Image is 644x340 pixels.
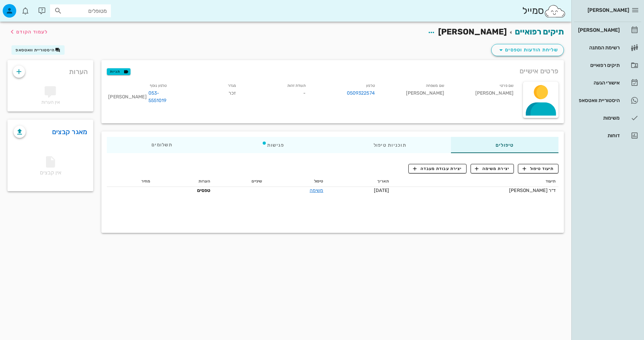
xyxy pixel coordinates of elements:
th: תאריך [326,176,391,187]
a: דוחות [574,127,641,144]
a: מאגר קבצים [52,126,88,137]
span: לעמוד הקודם [16,29,48,35]
div: טיפולים [451,137,558,153]
span: אין קבצים [40,158,61,176]
div: [PERSON_NAME] [380,80,450,108]
a: משימות [574,110,641,126]
div: תוכניות טיפול [329,137,451,153]
th: טיפול [265,176,326,187]
div: רשימת המתנה [577,45,620,50]
button: יצירת משימה [471,164,514,173]
div: הערות [7,60,93,80]
a: [PERSON_NAME] [574,22,641,38]
small: טלפון [366,83,375,88]
a: 0509322574 [347,90,375,97]
th: מחיר [107,176,153,187]
div: זכר [172,80,241,108]
th: שיניים [213,176,265,187]
div: [PERSON_NAME] [108,90,167,104]
button: היסטוריית וואטסאפ [11,45,65,55]
button: תגיות [107,68,130,75]
div: טפסים [156,187,210,194]
span: היסטוריית וואטסאפ [16,48,55,52]
span: תשלומים [151,143,172,147]
span: יצירת עבודת מעבדה [413,166,462,172]
button: תיעוד טיפול [518,164,558,173]
div: [PERSON_NAME] [450,80,519,108]
div: תיקים רפואיים [577,63,620,68]
a: היסטוריית וואטסאפ [574,92,641,108]
span: תגיות [110,69,127,75]
button: לעמוד הקודם [8,26,48,38]
img: SmileCloud logo [544,4,566,18]
span: פרטים אישיים [520,66,558,76]
span: אין הערות [41,99,60,105]
span: יצירת משימה [475,166,509,172]
span: תיעוד טיפול [523,166,554,172]
span: - [303,90,306,96]
small: מגדר [228,83,236,88]
a: תיקים רפואיים [515,27,564,37]
div: ד״ר [PERSON_NAME] [395,187,556,194]
span: [DATE] [374,188,389,193]
div: דוחות [577,133,620,138]
small: שם משפחה [426,83,444,88]
div: סמייל [522,4,566,18]
div: היסטוריית וואטסאפ [577,98,620,103]
span: שליחת הודעות וטפסים [497,46,558,54]
a: רשימת המתנה [574,40,641,56]
small: תעודת זהות [287,83,306,88]
span: [PERSON_NAME] [438,27,507,37]
button: שליחת הודעות וטפסים [491,44,564,56]
div: פגישות [217,137,329,153]
span: [PERSON_NAME] [588,7,629,13]
small: שם פרטי [500,83,514,88]
a: אישורי הגעה [574,75,641,91]
th: הערות [153,176,213,187]
span: תג [20,5,24,9]
button: יצירת עבודת מעבדה [408,164,466,173]
a: 053-5551019 [148,90,167,104]
th: תיעוד [392,176,558,187]
a: תיקים רפואיים [574,57,641,73]
a: משימה [310,188,324,193]
small: טלפון נוסף [150,83,167,88]
div: משימות [577,115,620,121]
div: אישורי הגעה [577,80,620,86]
div: [PERSON_NAME] [577,27,620,33]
